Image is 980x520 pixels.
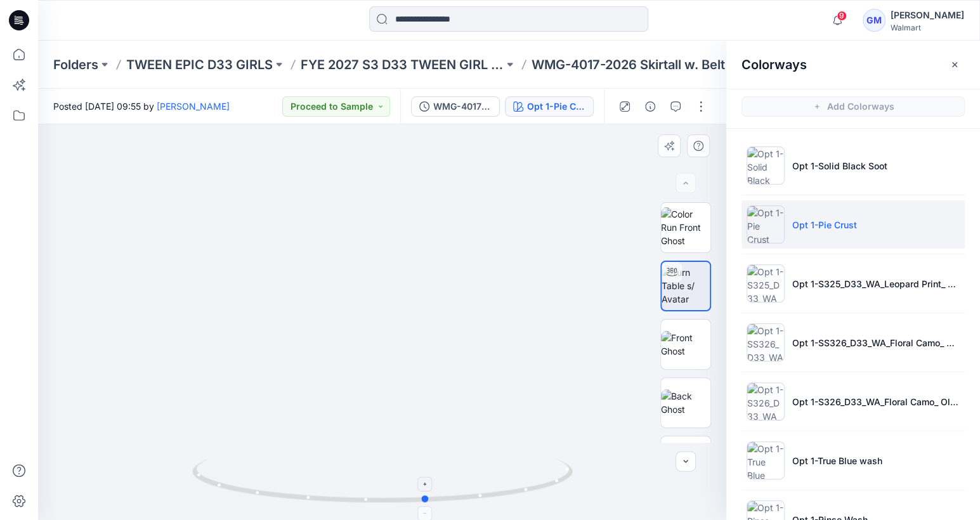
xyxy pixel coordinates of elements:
[157,101,230,112] a: [PERSON_NAME]
[532,56,725,74] p: WMG-4017-2026 Skirtall w. Belt
[792,218,857,231] p: Opt 1-Pie Crust
[747,382,785,420] img: Opt 1-S326_D33_WA_Floral Camo_ Old Ivory Cream_G2948H
[661,207,710,247] img: Color Run Front Ghost
[505,96,594,117] button: Opt 1-Pie Crust
[433,100,492,114] div: WMG-4017-2026 Skirtall w. Belt_Full Colorway
[747,441,785,479] img: Opt 1-True Blue wash
[837,11,847,21] span: 9
[640,96,660,117] button: Details
[891,8,964,23] div: [PERSON_NAME]
[747,146,785,185] img: Opt 1-Solid Black Soot
[863,9,885,32] div: GM
[747,323,785,361] img: Opt 1-SS326_D33_WA_Floral Camo_ Uniform Green_G2948E
[126,56,273,74] a: TWEEN EPIC D33 GIRLS
[792,336,960,349] p: Opt 1-SS326_D33_WA_Floral Camo_ Uniform Green_G2948E
[661,389,710,416] img: Back Ghost
[527,100,585,114] div: Opt 1-Pie Crust
[792,159,887,172] p: Opt 1-Solid Black Soot
[747,264,785,302] img: Opt 1-S325_D33_WA_Leopard Print_ Spiced Latte_G2594A
[53,56,98,74] a: Folders
[301,56,504,74] a: FYE 2027 S3 D33 TWEEN GIRL EPIC
[661,331,710,358] img: Front Ghost
[792,395,960,408] p: Opt 1-S326_D33_WA_Floral Camo_ Old Ivory Cream_G2948H
[742,57,807,72] h2: Colorways
[792,277,960,290] p: Opt 1-S325_D33_WA_Leopard Print_ Spiced Latte_G2594A
[747,205,785,244] img: Opt 1-Pie Crust
[792,454,882,467] p: Opt 1-True Blue wash
[891,23,964,32] div: Walmart
[53,100,230,113] span: Posted [DATE] 09:55 by
[411,96,500,117] button: WMG-4017-2026 Skirtall w. Belt_Full Colorway
[662,266,710,306] img: Turn Table s/ Avatar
